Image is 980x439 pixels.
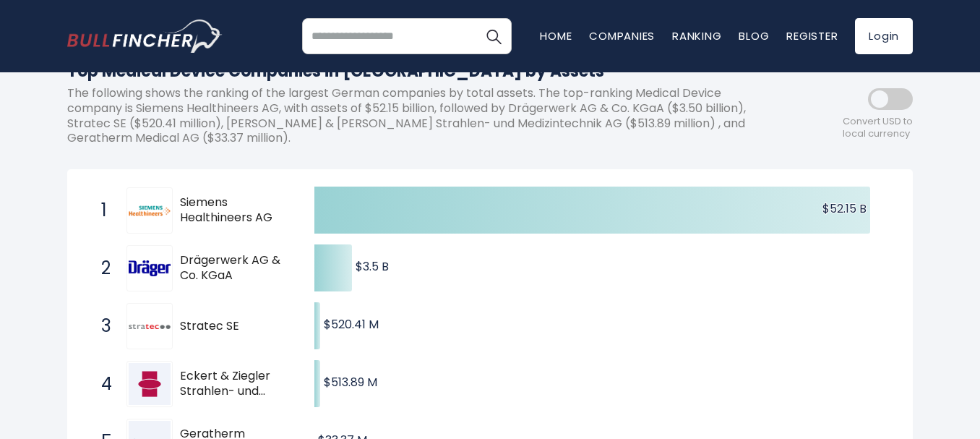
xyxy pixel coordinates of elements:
[786,28,838,43] a: Register
[180,319,289,334] span: Stratec SE
[94,314,108,338] span: 3
[540,28,572,43] a: Home
[324,316,379,333] text: $520.41 M
[476,18,512,54] button: Search
[672,28,721,43] a: Ranking
[180,369,289,399] span: Eckert & Ziegler Strahlen- und Medizintechnik AG
[324,374,377,391] text: $513.89 M
[180,253,289,284] span: Drägerwerk AG & Co. KGaA
[67,20,223,53] img: bullfincher logo
[129,205,171,216] img: Siemens Healthineers AG
[129,363,171,405] img: Eckert & Ziegler Strahlen- und Medizintechnik AG
[589,28,655,43] a: Companies
[129,324,171,329] img: Stratec SE
[855,18,913,54] a: Login
[822,200,867,217] text: $52.15 B
[356,258,389,275] text: $3.5 B
[94,256,108,281] span: 2
[67,86,783,146] p: The following shows the ranking of the largest German companies by total assets. The top-ranking ...
[94,198,108,223] span: 1
[180,195,289,226] span: Siemens Healthineers AG
[739,28,769,43] a: Blog
[94,372,108,396] span: 4
[129,260,171,276] img: Drägerwerk AG & Co. KGaA
[67,20,223,53] a: Go to homepage
[843,116,913,140] span: Convert USD to local currency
